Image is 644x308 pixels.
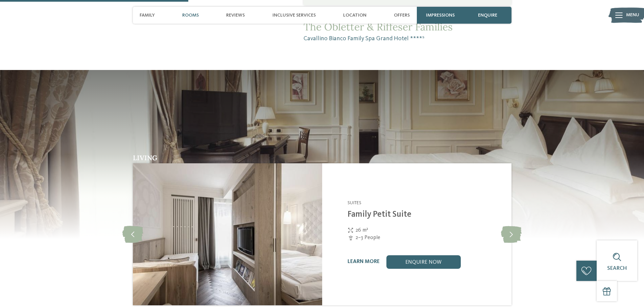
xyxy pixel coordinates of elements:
a: enquire now [386,255,461,269]
span: Location [343,13,366,18]
span: Living [133,153,157,162]
span: Family [140,13,155,18]
img: Family Petit Suite [133,163,322,305]
span: Suites [348,200,361,205]
span: Reviews [226,13,245,18]
span: enquire [478,13,497,18]
span: The Obletter & Riffeser Families [304,21,511,33]
span: Rooms [182,13,199,18]
span: Cavallino Bianco Family Spa Grand Hotel ****ˢ [304,34,511,43]
span: Inclusive services [272,13,316,18]
a: learn more [348,259,380,264]
a: Family Petit Suite [348,210,411,219]
span: 2–3 People [356,234,380,241]
span: 26 m² [356,227,368,234]
span: Search [607,266,627,271]
span: Offers [394,13,410,18]
span: Impressions [426,13,455,18]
